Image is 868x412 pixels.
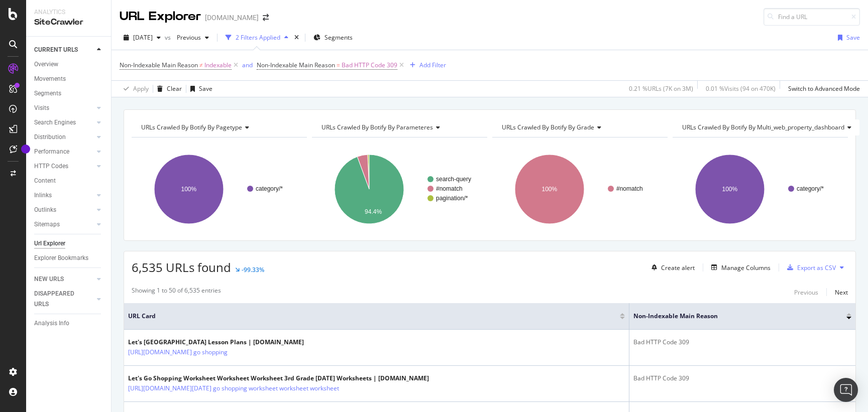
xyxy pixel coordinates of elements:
div: Showing 1 to 50 of 6,535 entries [132,286,221,298]
span: Indexable [204,58,232,72]
text: category/* [797,185,824,192]
span: URLs Crawled By Botify By multi_web_property_dashboard [682,123,844,131]
a: HTTP Codes [34,161,94,172]
div: Sitemaps [34,219,60,230]
div: Open Intercom Messenger [834,378,858,402]
div: Analysis Info [34,318,69,329]
span: URLs Crawled By Botify By parameteres [321,123,433,131]
input: Find a URL [764,8,860,26]
span: = [337,61,340,69]
button: [DATE] [120,30,165,46]
text: 100% [722,186,738,193]
div: A chart. [673,146,848,233]
span: URLs Crawled By Botify By pagetype [141,123,242,131]
div: Segments [34,88,61,99]
div: Let's Go Shopping Worksheet Worksheet Worksheet 3rd Grade [DATE] Worksheets | [DOMAIN_NAME] [128,374,429,383]
h4: URLs Crawled By Botify By parameteres [319,119,478,135]
a: Outlinks [34,205,94,215]
a: CURRENT URLS [34,45,94,55]
div: Previous [794,288,818,297]
text: #nomatch [616,185,643,192]
div: Create alert [661,263,695,272]
div: 0.01 % Visits ( 94 on 470K ) [706,84,776,93]
span: 2025 Aug. 10th [133,33,153,42]
div: Tooltip anchor [21,145,30,154]
span: URL Card [128,312,617,321]
div: Url Explorer [34,238,65,249]
a: [URL][DOMAIN_NAME] go shopping [128,347,228,357]
text: category/* [256,185,283,192]
div: Distribution [34,132,66,143]
div: URL Explorer [120,8,201,25]
button: Save [834,30,860,46]
a: Inlinks [34,190,94,201]
button: Save [186,81,212,97]
span: Non-Indexable Main Reason [633,312,831,321]
div: Bad HTTP Code 309 [633,338,851,347]
button: 2 Filters Applied [222,30,292,46]
div: NEW URLS [34,274,64,285]
svg: A chart. [312,146,487,233]
a: Url Explorer [34,238,104,249]
div: Overview [34,59,58,70]
div: times [292,33,301,43]
div: arrow-right-arrow-left [263,14,269,21]
button: Add Filter [406,59,446,71]
div: CURRENT URLS [34,45,78,55]
text: search-query [436,176,471,183]
a: Analysis Info [34,318,104,329]
text: 100% [181,186,197,193]
div: 0.21 % URLs ( 7K on 3M ) [629,84,693,93]
button: Export as CSV [783,259,836,276]
span: URLs Crawled By Botify By grade [502,123,594,131]
div: DISAPPEARED URLS [34,289,85,310]
span: ≠ [199,61,203,69]
div: Save [846,33,860,42]
div: Manage Columns [721,263,771,272]
div: Switch to Advanced Mode [788,84,860,93]
a: Movements [34,74,104,84]
text: pagination/* [436,195,468,202]
svg: A chart. [132,146,307,233]
span: 6,535 URLs found [132,259,231,276]
span: Bad HTTP Code 309 [342,58,397,72]
h4: URLs Crawled By Botify By pagetype [139,119,298,135]
div: Let's [GEOGRAPHIC_DATA] Lesson Plans | [DOMAIN_NAME] [128,338,304,347]
div: Movements [34,74,66,84]
a: Performance [34,147,94,157]
h4: URLs Crawled By Botify By multi_web_property_dashboard [680,119,859,135]
button: Apply [120,81,149,97]
svg: A chart. [492,146,668,233]
button: and [242,60,253,70]
div: Search Engines [34,117,76,128]
a: Overview [34,59,104,70]
div: Explorer Bookmarks [34,253,88,263]
div: Next [835,288,848,297]
a: Visits [34,103,94,113]
div: Apply [133,84,149,93]
span: Non-Indexable Main Reason [257,61,335,69]
div: Clear [167,84,182,93]
a: Sitemaps [34,219,94,230]
div: [DOMAIN_NAME] [205,13,259,23]
span: Non-Indexable Main Reason [120,61,198,69]
div: Outlinks [34,205,56,215]
button: Segments [309,30,357,46]
div: Add Filter [419,61,446,69]
button: Previous [794,286,818,298]
button: Clear [153,81,182,97]
div: HTTP Codes [34,161,68,172]
div: Export as CSV [797,263,836,272]
button: Manage Columns [707,261,771,273]
span: Previous [173,33,201,42]
button: Previous [173,30,213,46]
a: Distribution [34,132,94,143]
div: Bad HTTP Code 309 [633,374,851,383]
button: Next [835,286,848,298]
text: 100% [542,186,558,193]
a: Segments [34,88,104,99]
div: Save [199,84,212,93]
